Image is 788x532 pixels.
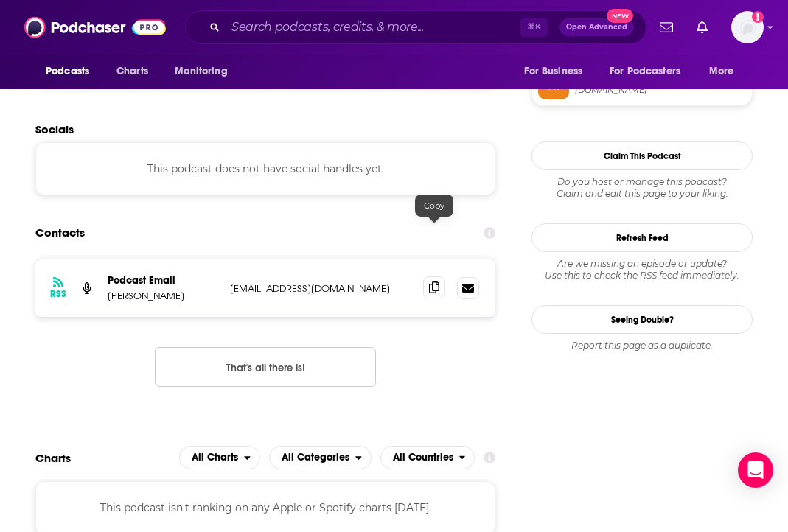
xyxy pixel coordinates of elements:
div: Copy [415,195,453,217]
p: [EMAIL_ADDRESS][DOMAIN_NAME] [230,282,411,295]
h2: Charts [35,451,71,465]
span: Charts [116,61,148,82]
a: Show notifications dropdown [691,15,714,40]
button: Show profile menu [731,11,764,43]
a: Show notifications dropdown [654,15,679,40]
span: For Business [524,61,582,82]
a: Seeing Double? [531,305,753,334]
p: Podcast Email [108,274,218,287]
svg: Add a profile image [752,11,764,23]
span: Podcasts [46,61,89,82]
h2: Countries [380,446,475,469]
span: tiffanykrumins.libsyn.com [575,85,746,96]
span: New [607,9,633,23]
h2: Socials [35,122,495,136]
h3: RSS [50,288,66,300]
button: open menu [179,446,260,469]
span: More [709,61,734,82]
h2: Contacts [35,219,85,247]
button: Nothing here. [155,347,376,387]
h2: Platforms [179,446,260,469]
input: Search podcasts, credits, & more... [226,15,520,39]
img: Podchaser - Follow, Share and Rate Podcasts [24,13,166,41]
h2: Categories [269,446,372,469]
span: Logged in as AparnaKulkarni [731,11,764,43]
p: [PERSON_NAME] [108,290,218,302]
button: open menu [380,446,475,469]
button: open menu [269,446,372,469]
div: Search podcasts, credits, & more... [185,10,646,44]
img: User Profile [731,11,764,43]
span: Monitoring [175,61,227,82]
span: Open Advanced [566,24,627,31]
button: open menu [600,57,702,85]
button: open menu [514,57,601,85]
span: All Countries [393,452,453,463]
button: open menu [35,57,108,85]
div: This podcast does not have social handles yet. [35,142,495,195]
button: Claim This Podcast [531,141,753,170]
button: open menu [164,57,246,85]
button: Refresh Feed [531,223,753,252]
div: Are we missing an episode or update? Use this to check the RSS feed immediately. [531,258,753,281]
div: Claim and edit this page to your liking. [531,176,753,200]
div: Report this page as a duplicate. [531,340,753,351]
a: Charts [107,57,157,85]
span: For Podcasters [610,61,680,82]
span: ⌘ K [520,18,548,37]
span: All Categories [282,452,349,463]
div: Open Intercom Messenger [738,452,773,488]
button: Open AdvancedNew [559,18,634,36]
span: All Charts [192,452,238,463]
span: Do you host or manage this podcast? [531,176,753,188]
button: open menu [699,57,753,85]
